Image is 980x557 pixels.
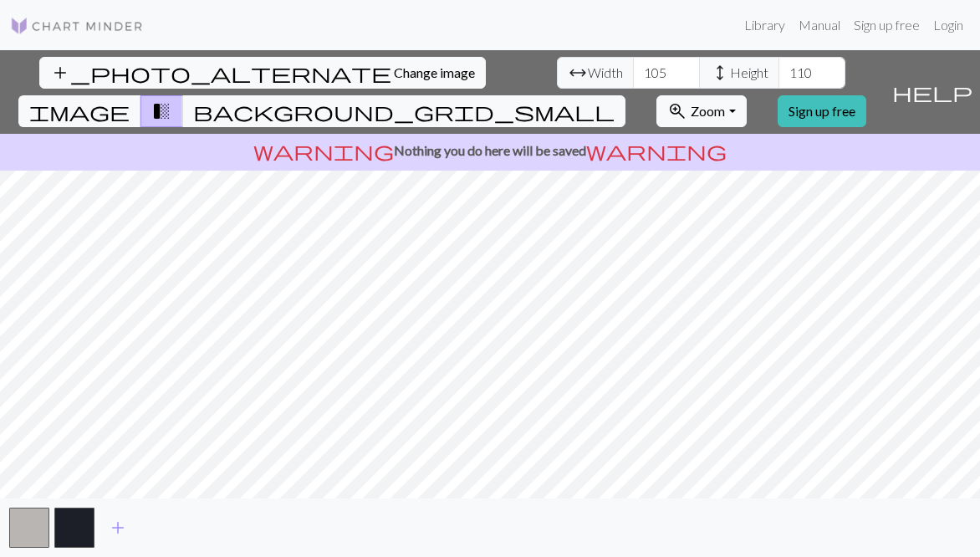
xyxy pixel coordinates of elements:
span: arrow_range [568,61,588,84]
a: Sign up free [847,8,926,42]
img: Logo [10,16,144,36]
span: zoom_in [667,100,687,123]
span: transition_fade [151,100,171,123]
span: background_grid_small [193,100,615,123]
a: Sign up free [778,95,866,127]
button: Add color [97,512,139,544]
p: Nothing you do here will be saved [7,141,973,161]
button: Help [885,50,980,134]
a: Login [926,8,970,42]
span: Zoom [691,103,725,119]
span: Height [730,63,768,83]
span: Change image [394,64,475,80]
span: add_photo_alternate [50,61,391,84]
span: image [29,100,130,123]
span: help [892,80,972,104]
span: warning [586,139,727,162]
button: Change image [39,57,486,89]
span: add [108,516,128,539]
span: warning [253,139,394,162]
a: Manual [792,8,847,42]
button: Zoom [656,95,746,127]
span: Width [588,63,623,83]
span: height [710,61,730,84]
a: Library [738,8,792,42]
